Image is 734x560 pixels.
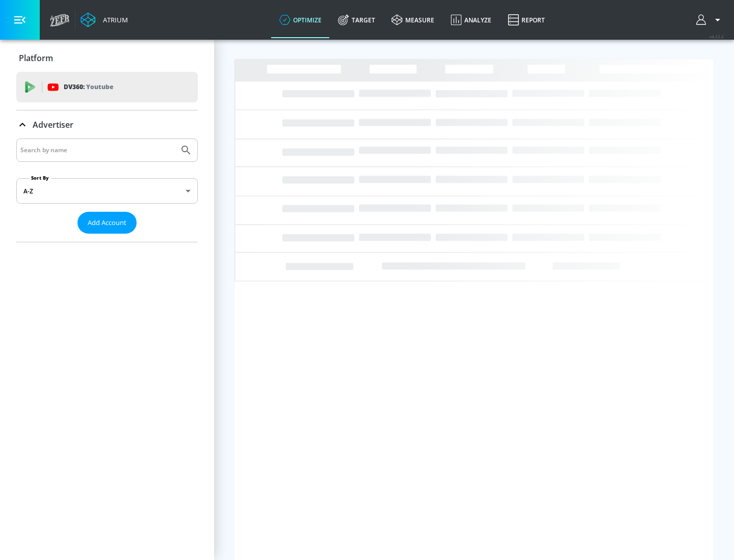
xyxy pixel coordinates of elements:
[16,234,198,242] nav: list of Advertiser
[710,34,724,39] span: v 4.22.2
[20,144,175,157] input: Search by name
[86,81,113,92] p: Youtube
[33,119,73,130] p: Advertiser
[64,81,113,93] p: DV360:
[271,2,330,38] a: optimize
[16,110,198,139] div: Advertiser
[16,138,198,242] div: Advertiser
[77,212,137,234] button: Add Account
[383,2,442,38] a: measure
[16,44,198,72] div: Platform
[500,2,553,38] a: Report
[99,15,128,24] div: Atrium
[19,52,53,64] p: Platform
[330,2,383,38] a: Target
[16,72,198,102] div: DV360: Youtube
[88,217,126,229] span: Add Account
[16,178,198,204] div: A-Z
[29,175,51,181] label: Sort By
[442,2,500,38] a: Analyze
[81,12,128,27] a: Atrium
